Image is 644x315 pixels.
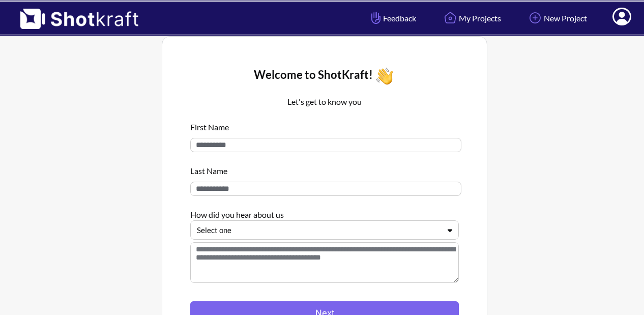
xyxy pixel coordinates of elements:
[190,96,459,108] p: Let's get to know you
[369,12,416,24] span: Feedback
[434,5,509,32] a: My Projects
[190,160,459,177] div: Last Name
[526,9,544,26] img: Add Icon
[190,116,459,133] div: First Name
[519,5,595,32] a: New Project
[190,204,459,220] div: How did you hear about us
[442,9,459,26] img: Home Icon
[190,65,459,88] div: Welcome to ShotKraft!
[369,9,383,26] img: Hand Icon
[373,65,396,88] img: Wave Icon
